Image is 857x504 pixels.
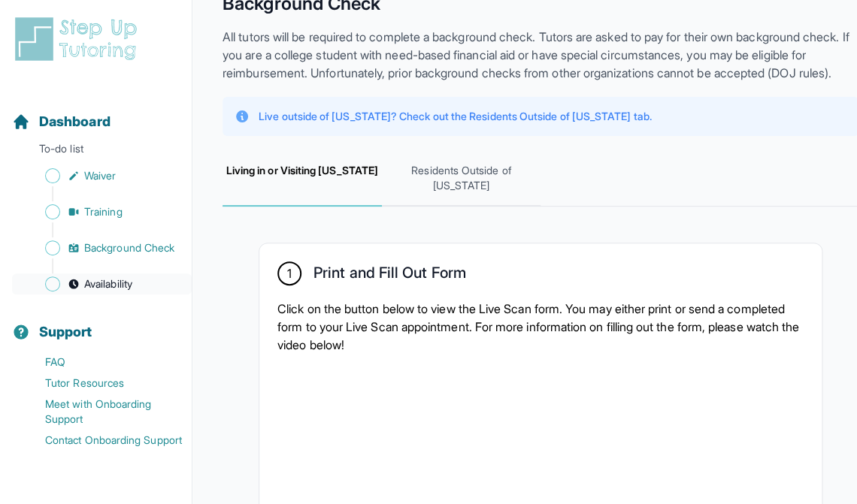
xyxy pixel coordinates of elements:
span: Dashboard [39,111,111,132]
p: Click on the button below to view the Live Scan form. You may either print or send a completed fo... [277,300,804,354]
a: FAQ [12,352,192,373]
span: Support [39,321,92,343]
a: Background Check [12,237,192,258]
span: Waiver [84,168,116,183]
a: Waiver [12,165,192,186]
span: 1 [287,264,292,282]
a: Dashboard [12,111,111,132]
span: Residents Outside of [US_STATE] [382,151,541,207]
a: Training [12,201,192,222]
p: To-do list [6,141,186,162]
a: Tutor Resources [12,373,192,394]
span: Background Check [84,240,174,255]
button: Support [6,297,186,349]
a: Availability [12,273,192,294]
span: Availability [84,276,132,291]
span: Living in or Visiting [US_STATE] [223,151,382,207]
h2: Print and Fill Out Form [313,264,466,288]
img: logo [12,15,146,63]
a: Contact Onboarding Support [12,430,192,451]
button: Dashboard [6,87,186,138]
p: Live outside of [US_STATE]? Check out the Residents Outside of [US_STATE] tab. [259,109,651,124]
a: Meet with Onboarding Support [12,394,192,430]
span: Training [84,204,123,219]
